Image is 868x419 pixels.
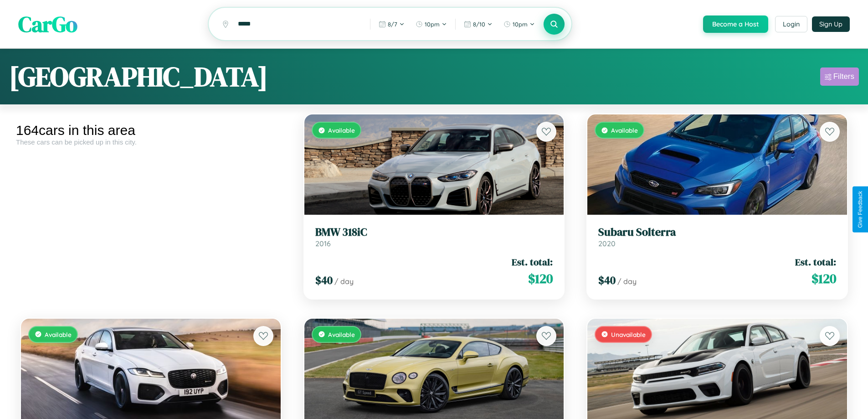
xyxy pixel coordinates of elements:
[703,16,768,33] button: Become a Host
[528,269,553,288] span: $ 120
[315,273,333,288] span: $ 40
[425,21,440,28] span: 10pm
[598,226,836,248] a: Subaru Solterra2020
[328,331,355,338] span: Available
[833,72,854,81] div: Filters
[812,16,850,32] button: Sign Up
[9,58,268,95] h1: [GEOGRAPHIC_DATA]
[45,331,72,338] span: Available
[617,277,637,286] span: / day
[513,21,528,28] span: 10pm
[812,269,836,288] span: $ 120
[18,9,77,39] span: CarGo
[411,17,452,31] button: 10pm
[598,226,836,239] h3: Subaru Solterra
[611,331,646,338] span: Unavailable
[598,273,616,288] span: $ 40
[388,21,397,28] span: 8 / 7
[611,126,638,134] span: Available
[374,17,409,31] button: 8/7
[334,277,354,286] span: / day
[16,138,286,146] div: These cars can be picked up in this city.
[857,191,863,228] div: Give Feedback
[459,17,497,31] button: 8/10
[315,226,553,248] a: BMW 318iC2016
[775,16,807,32] button: Login
[598,239,616,248] span: 2020
[473,21,485,28] span: 8 / 10
[328,126,355,134] span: Available
[499,17,539,31] button: 10pm
[512,255,553,269] span: Est. total:
[315,239,331,248] span: 2016
[16,123,286,138] div: 164 cars in this area
[820,67,859,86] button: Filters
[795,255,836,269] span: Est. total:
[315,226,553,239] h3: BMW 318iC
